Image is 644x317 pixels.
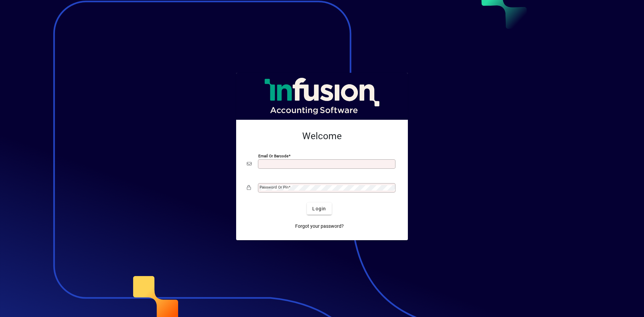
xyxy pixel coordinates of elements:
[260,185,288,190] mat-label: Password or Pin
[295,223,344,230] span: Forgot your password?
[312,205,326,212] span: Login
[247,130,397,142] h2: Welcome
[292,220,346,232] a: Forgot your password?
[258,154,288,158] mat-label: Email or Barcode
[307,203,331,215] button: Login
